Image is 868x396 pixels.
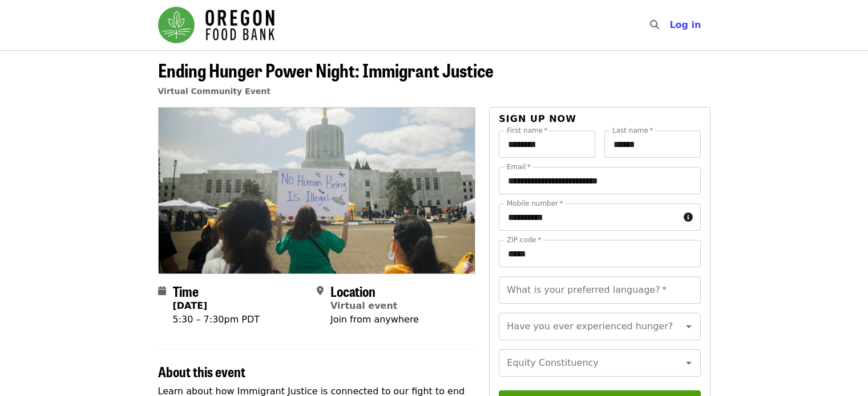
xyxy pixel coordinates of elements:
[499,167,700,194] input: Email
[158,361,245,381] span: About this event
[612,127,653,134] label: Last name
[681,355,697,371] button: Open
[507,164,531,170] label: Email
[499,203,679,231] input: Mobile number
[173,281,199,301] span: Time
[317,285,324,296] i: map-marker-alt icon
[684,212,693,223] i: circle-info icon
[158,56,494,83] span: Ending Hunger Power Night: Immigrant Justice
[159,108,475,273] img: Ending Hunger Power Night: Immigrant Justice organized by Oregon Food Bank
[507,127,548,134] label: First name
[158,87,271,96] a: Virtual Community Event
[499,276,700,304] input: What is your preferred language?
[499,240,700,267] input: ZIP code
[330,300,398,311] a: Virtual event
[669,19,701,30] span: Log in
[507,200,563,207] label: Mobile number
[330,281,376,301] span: Location
[650,19,659,30] i: search icon
[330,314,419,325] span: Join from anywhere
[158,7,274,43] img: Oregon Food Bank - Home
[499,113,576,124] span: Sign up now
[507,236,541,243] label: ZIP code
[158,285,166,296] i: calendar icon
[681,319,697,334] button: Open
[660,14,710,36] button: Log in
[604,130,701,158] input: Last name
[499,130,595,158] input: First name
[666,11,675,39] input: Search
[173,313,260,326] div: 5:30 – 7:30pm PDT
[173,300,208,311] strong: [DATE]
